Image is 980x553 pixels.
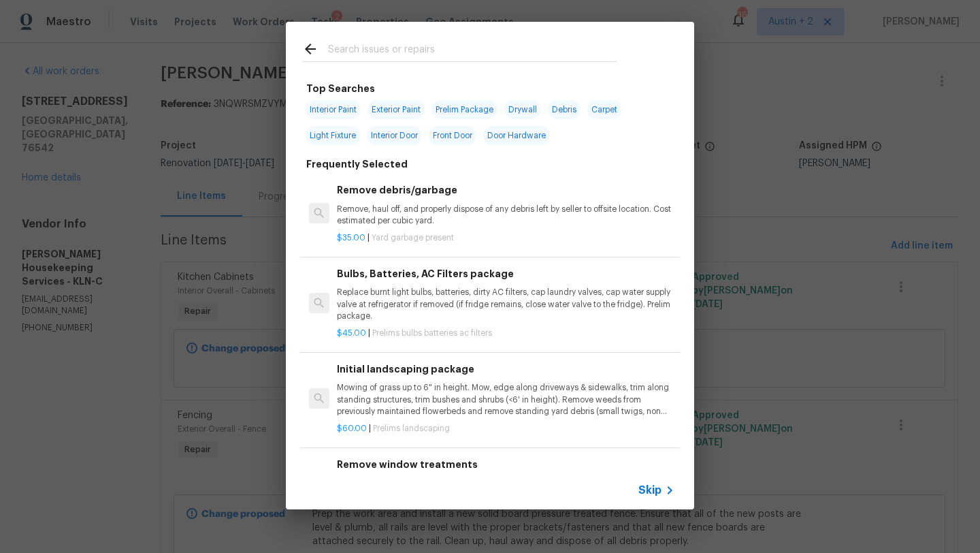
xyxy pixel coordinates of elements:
h6: Remove debris/garbage [337,183,674,197]
h6: Top Searches [306,81,375,96]
span: Interior Door [367,126,422,145]
span: Door Hardware [483,126,550,145]
span: Drywall [504,100,541,119]
span: Exterior Paint [367,100,425,119]
span: Light Fixture [306,126,360,145]
span: Yard garbage present [372,234,454,242]
p: | [337,423,674,434]
span: Prelim Package [431,100,497,119]
span: Front Door [429,126,476,145]
p: Replace burnt light bulbs, batteries, dirty AC filters, cap laundry valves, cap water supply valv... [337,287,674,321]
span: Skip [638,484,661,497]
span: Carpet [587,100,621,119]
span: $60.00 [337,424,367,432]
span: Debris [548,100,581,119]
p: Remove, haul off, and properly dispose of any debris left by seller to offsite location. Cost est... [337,204,674,227]
span: Prelims bulbs batteries ac filters [372,329,492,337]
h6: Bulbs, Batteries, AC Filters package [337,266,674,281]
h6: Initial landscaping package [337,362,674,377]
input: Search issues or repairs [328,41,617,61]
span: $35.00 [337,234,365,242]
span: Interior Paint [306,100,361,119]
p: | [337,328,674,339]
p: Mowing of grass up to 6" in height. Mow, edge along driveways & sidewalks, trim along standing st... [337,382,674,417]
p: | [337,232,674,244]
span: $45.00 [337,329,366,337]
h6: Frequently Selected [306,157,408,172]
span: Prelims landscaping [373,424,450,432]
h6: Remove window treatments [337,457,674,472]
